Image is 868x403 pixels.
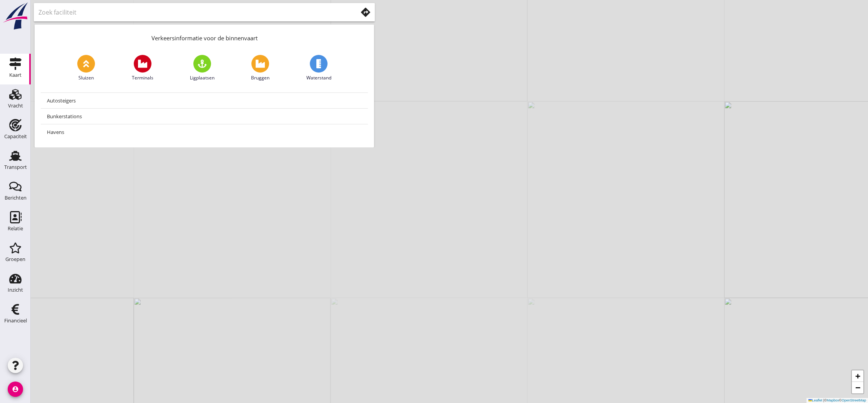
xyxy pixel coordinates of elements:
[806,398,868,403] div: © ©
[132,55,153,81] a: Terminals
[8,226,23,231] div: Relatie
[8,103,23,108] div: Vracht
[852,370,863,382] a: Zoom in
[841,398,866,402] a: OpenStreetMap
[190,74,215,81] span: Ligplaatsen
[4,134,27,139] div: Capaciteit
[35,25,374,49] div: Verkeersinformatie voor de binnenvaart
[251,55,269,81] a: Bruggen
[808,398,822,402] a: Leaflet
[132,74,153,81] span: Terminals
[77,55,95,81] a: Sluizen
[306,55,331,81] a: Waterstand
[78,74,94,81] span: Sluizen
[251,74,269,81] span: Bruggen
[4,318,27,323] div: Financieel
[827,398,839,402] a: Mapbox
[855,371,860,381] span: +
[47,127,362,137] div: Havens
[190,55,215,81] a: Ligplaatsen
[823,398,824,402] span: |
[852,382,863,393] a: Zoom out
[8,382,23,397] i: account_circle
[2,2,29,30] img: logo-small.a267ee39.svg
[5,195,27,200] div: Berichten
[4,165,27,170] div: Transport
[855,383,860,392] span: −
[9,73,22,78] div: Kaart
[47,112,362,121] div: Bunkerstations
[47,96,362,105] div: Autosteigers
[8,287,23,292] div: Inzicht
[38,6,347,18] input: Zoek faciliteit
[306,74,331,81] span: Waterstand
[5,257,25,262] div: Groepen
